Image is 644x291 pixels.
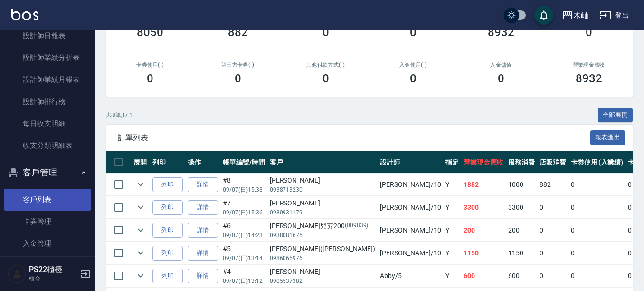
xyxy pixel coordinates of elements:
td: [PERSON_NAME] /10 [378,196,443,219]
button: 列印 [152,200,183,215]
a: 入金管理 [4,233,91,254]
td: Y [443,265,461,287]
td: Y [443,219,461,242]
h3: 0 [235,72,241,85]
h3: 0 [410,72,417,85]
h2: 其他付款方式(-) [293,62,358,68]
div: 木屾 [573,10,588,21]
button: 列印 [152,223,183,238]
a: 詳情 [188,177,218,192]
a: 詳情 [188,200,218,215]
h3: 0 [498,72,504,85]
th: 展開 [131,151,150,174]
h3: 0 [586,26,592,39]
a: 詳情 [188,246,218,261]
h3: 8050 [137,26,163,39]
th: 服務消費 [506,151,537,174]
button: 木屾 [558,6,592,25]
h3: 0 [147,72,153,85]
h3: 8932 [488,26,514,39]
p: 櫃台 [29,274,77,283]
td: Abby /5 [378,265,443,287]
p: 0938713230 [270,185,376,194]
th: 操作 [185,151,220,174]
td: [PERSON_NAME] /10 [378,174,443,196]
button: 客戶管理 [4,160,91,185]
td: 0 [568,242,626,264]
p: (009839) [345,221,369,231]
th: 指定 [443,151,461,174]
p: 09/07 (日) 15:36 [223,208,265,217]
button: expand row [133,246,148,260]
h2: 入金使用(-) [381,62,446,68]
td: 0 [568,265,626,287]
td: [PERSON_NAME] /10 [378,219,443,242]
h2: 入金儲值 [469,62,534,68]
td: 3300 [461,196,506,219]
td: 3300 [506,196,537,219]
td: 1150 [506,242,537,264]
span: 訂單列表 [118,133,590,143]
a: 每日收支明細 [4,113,91,135]
td: 1882 [461,174,506,196]
td: #4 [220,265,267,287]
h3: 0 [322,72,329,85]
button: 登出 [596,7,633,24]
button: 列印 [152,177,183,192]
a: 設計師業績月報表 [4,68,91,90]
a: 客戶列表 [4,189,91,211]
td: 0 [537,242,568,264]
td: 1150 [461,242,506,264]
a: 設計師業績分析表 [4,47,91,68]
h5: PS22櫃檯 [29,265,77,274]
h2: 卡券使用(-) [118,62,183,68]
td: [PERSON_NAME] /10 [378,242,443,264]
td: 882 [537,174,568,196]
th: 列印 [150,151,185,174]
a: 報表匯出 [590,133,625,142]
td: #6 [220,219,267,242]
h3: 0 [410,26,417,39]
td: 1000 [506,174,537,196]
h3: 882 [228,26,248,39]
td: Y [443,196,461,219]
button: expand row [133,200,148,214]
a: 設計師排行榜 [4,91,91,113]
button: save [534,6,553,25]
p: 0938081675 [270,231,376,240]
div: [PERSON_NAME] [270,267,376,277]
td: Y [443,242,461,264]
button: expand row [133,223,148,237]
div: [PERSON_NAME] [270,175,376,185]
img: Person [8,264,27,283]
td: 0 [568,174,626,196]
th: 卡券使用 (入業績) [568,151,626,174]
td: #5 [220,242,267,264]
th: 設計師 [378,151,443,174]
button: 列印 [152,269,183,283]
a: 設計師日報表 [4,25,91,47]
td: 200 [506,219,537,242]
a: 詳情 [188,223,218,238]
td: #7 [220,196,267,219]
p: 0986065976 [270,254,376,262]
th: 店販消費 [537,151,568,174]
p: 09/07 (日) 13:12 [223,277,265,285]
p: 09/07 (日) 14:23 [223,231,265,240]
a: 卡券管理 [4,211,91,233]
a: 收支分類明細表 [4,135,91,156]
button: 列印 [152,246,183,261]
td: 200 [461,219,506,242]
p: 共 8 筆, 1 / 1 [106,111,133,119]
h3: 8932 [576,72,602,85]
div: [PERSON_NAME] [270,198,376,208]
th: 帳單編號/時間 [220,151,267,174]
div: [PERSON_NAME]兒剪200 [270,221,376,231]
button: 報表匯出 [590,130,625,145]
td: 0 [537,196,568,219]
td: 0 [568,196,626,219]
td: Y [443,174,461,196]
td: #8 [220,174,267,196]
h2: 營業現金應收 [556,62,621,68]
div: [PERSON_NAME]([PERSON_NAME]) [270,244,376,254]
